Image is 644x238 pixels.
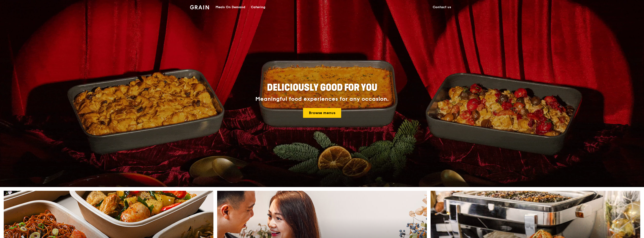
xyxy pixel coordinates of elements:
[248,0,268,14] a: Catering
[251,0,265,14] div: Catering
[190,5,209,9] img: Grain
[430,0,454,14] a: Contact us
[238,96,406,102] div: Meaningful food experiences for any occasion.
[216,0,245,14] div: Meals On Demand
[303,108,341,118] a: Browse menus
[267,82,377,93] span: Deliciously good for you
